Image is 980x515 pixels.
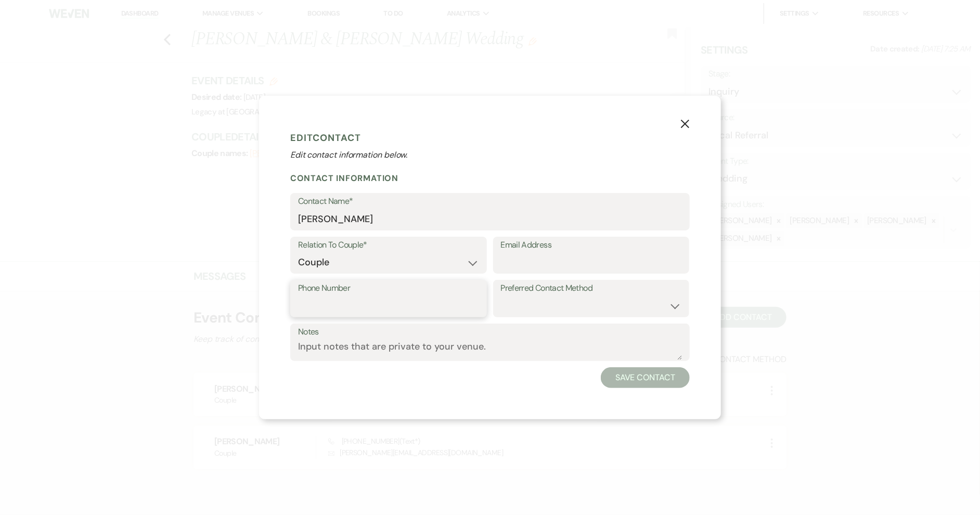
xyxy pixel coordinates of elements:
label: Contact Name* [298,194,682,209]
h2: Contact Information [290,173,690,184]
h1: Edit Contact [290,130,690,146]
label: Notes [298,325,682,340]
label: Preferred Contact Method [501,281,682,296]
label: Email Address [501,238,682,253]
input: First and Last Name [298,209,682,229]
label: Phone Number [298,281,479,296]
label: Relation To Couple* [298,238,479,253]
button: Save Contact [601,367,690,388]
p: Edit contact information below. [290,149,690,161]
